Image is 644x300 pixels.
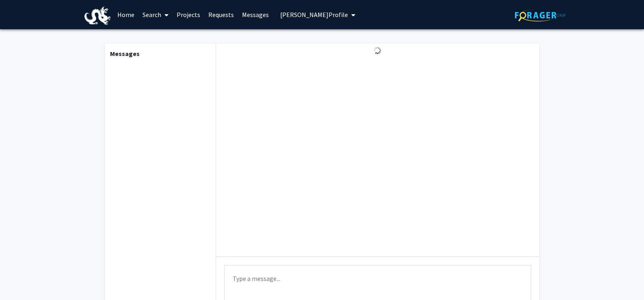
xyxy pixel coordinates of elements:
a: Requests [204,0,238,29]
img: Loading [370,43,385,58]
img: ForagerOne Logo [515,9,566,22]
a: Messages [238,0,273,29]
span: [PERSON_NAME] Profile [280,11,348,19]
a: Projects [173,0,204,29]
a: Search [138,0,173,29]
b: Messages [110,50,140,58]
img: Drexel University Logo [84,6,110,25]
a: Home [113,0,138,29]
